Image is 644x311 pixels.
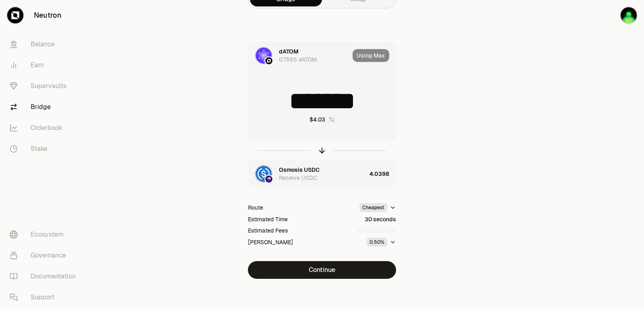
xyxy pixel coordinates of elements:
[279,174,317,182] div: Receive USDC
[3,34,87,55] a: Balance
[248,227,288,235] div: Estimated Fees
[248,160,366,187] div: USDC LogoOsmosis LogoOsmosis USDCReceive USDC
[621,7,637,23] img: sandy mercy
[365,215,396,223] div: 30 seconds
[265,57,272,64] img: Neutron Logo
[248,204,263,212] div: Route
[369,160,396,187] div: 4.0398
[3,97,87,117] a: Bridge
[3,266,87,287] a: Documentation
[256,47,272,64] img: dATOM Logo
[3,117,87,138] a: Orderbook
[3,76,87,97] a: Supervaults
[367,238,396,247] button: 0.50%
[3,138,87,159] a: Stake
[3,55,87,76] a: Earn
[248,42,349,69] div: dATOM LogoNeutron LogodATOM0.7565 dATOM
[310,115,325,124] div: $4.03
[248,215,288,223] div: Estimated Time
[3,287,87,308] a: Support
[279,47,299,56] div: dATOM
[265,175,272,183] img: Osmosis Logo
[279,166,320,174] div: Osmosis USDC
[310,115,335,124] button: $4.03
[3,245,87,266] a: Governance
[248,238,293,246] div: [PERSON_NAME]
[256,166,272,182] img: USDC Logo
[3,224,87,245] a: Ecosystem
[359,203,396,212] button: Cheapest
[359,203,387,212] div: Cheapest
[367,238,387,247] div: 0.50%
[248,160,396,187] button: USDC LogoOsmosis LogoOsmosis USDCReceive USDC4.0398
[248,261,396,279] button: Continue
[279,56,317,64] div: 0.7565 dATOM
